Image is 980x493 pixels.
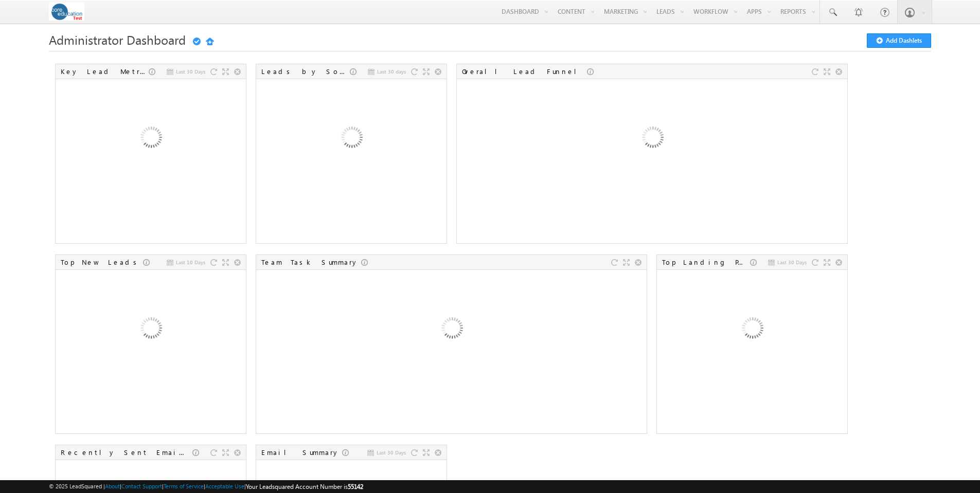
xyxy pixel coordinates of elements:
[296,84,406,194] img: Loading...
[49,31,186,48] span: Administrator Dashboard
[396,275,507,385] img: Loading...
[697,275,807,385] img: Loading...
[377,67,406,76] span: Last 30 days
[377,448,406,457] span: Last 30 Days
[95,84,206,194] img: Loading...
[176,67,205,76] span: Last 30 Days
[61,67,149,76] div: Key Lead Metrics
[176,258,205,267] span: Last 10 Days
[462,67,587,76] div: Overall Lead Funnel
[867,33,931,48] button: Add Dashlets
[348,483,363,490] span: 55142
[95,275,206,385] img: Loading...
[61,258,143,267] div: Top New Leads
[261,258,361,267] div: Team Task Summary
[261,448,342,457] div: Email Summary
[246,483,363,490] span: Your Leadsquared Account Number is
[662,258,750,267] div: Top Landing Pages
[261,67,350,76] div: Leads by Sources
[777,258,807,267] span: Last 30 Days
[105,483,120,489] a: About
[205,483,244,489] a: Acceptable Use
[164,483,204,489] a: Terms of Service
[597,84,707,194] img: Loading...
[49,3,84,21] img: Custom Logo
[121,483,162,489] a: Contact Support
[49,482,363,491] span: © 2025 LeadSquared | | | | |
[61,448,192,457] div: Recently Sent Email Campaigns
